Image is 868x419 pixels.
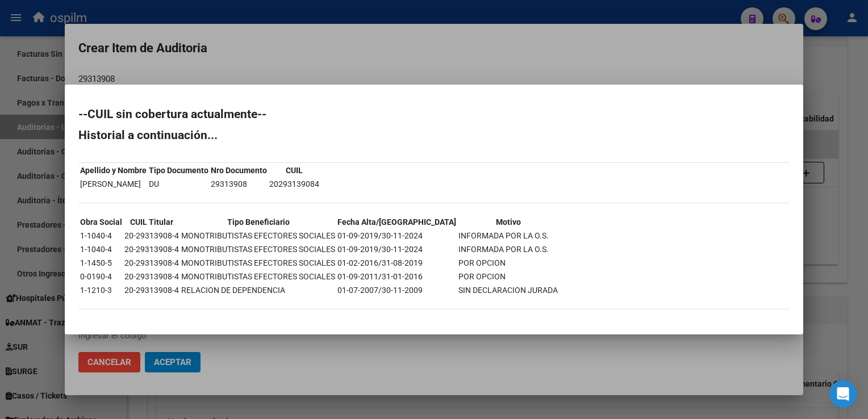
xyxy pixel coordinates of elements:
td: MONOTRIBUTISTAS EFECTORES SOCIALES [181,257,336,269]
th: Motivo [458,216,558,228]
td: POR OPCION [458,270,558,283]
th: Apellido y Nombre [80,164,147,177]
th: CUIL Titular [124,216,180,228]
td: 20-29313908-4 [124,257,180,269]
td: RELACION DE DEPENDENCIA [181,284,336,296]
td: 20-29313908-4 [124,229,180,242]
th: Tipo Beneficiario [181,216,336,228]
td: 01-07-2007/30-11-2009 [337,284,457,296]
td: 01-09-2019/30-11-2024 [337,229,457,242]
td: SIN DECLARACION JURADA [458,284,558,296]
td: POR OPCION [458,257,558,269]
th: CUIL [269,164,320,177]
h2: Historial a continuación... [78,129,790,141]
td: 20293139084 [269,178,320,190]
td: INFORMADA POR LA O.S. [458,229,558,242]
td: MONOTRIBUTISTAS EFECTORES SOCIALES [181,270,336,283]
td: INFORMADA POR LA O.S. [458,243,558,255]
td: MONOTRIBUTISTAS EFECTORES SOCIALES [181,243,336,255]
td: [PERSON_NAME] [80,178,147,190]
td: 1-1450-5 [80,257,123,269]
th: Tipo Documento [148,164,209,177]
td: MONOTRIBUTISTAS EFECTORES SOCIALES [181,229,336,242]
div: Open Intercom Messenger [829,380,857,408]
td: DU [148,178,209,190]
th: Nro Documento [210,164,268,177]
h2: --CUIL sin cobertura actualmente-- [78,108,790,120]
td: 1-1040-4 [80,229,123,242]
th: Fecha Alta/[GEOGRAPHIC_DATA] [337,216,457,228]
td: 20-29313908-4 [124,243,180,255]
td: 20-29313908-4 [124,284,180,296]
td: 0-0190-4 [80,270,123,283]
td: 01-02-2016/31-08-2019 [337,257,457,269]
td: 01-09-2019/30-11-2024 [337,243,457,255]
td: 20-29313908-4 [124,270,180,283]
th: Obra Social [80,216,123,228]
td: 01-09-2011/31-01-2016 [337,270,457,283]
td: 1-1040-4 [80,243,123,255]
td: 29313908 [210,178,268,190]
td: 1-1210-3 [80,284,123,296]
